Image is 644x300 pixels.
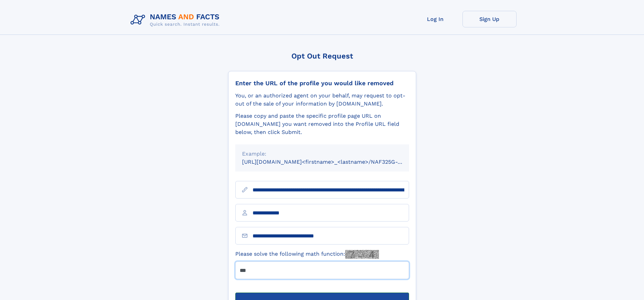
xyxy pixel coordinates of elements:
[242,150,402,158] div: Example:
[235,79,409,87] div: Enter the URL of the profile you would like removed
[462,11,517,27] a: Sign Up
[408,11,462,27] a: Log In
[235,112,409,136] div: Please copy and paste the specific profile page URL on [DOMAIN_NAME] you want removed into the Pr...
[235,250,379,259] label: Please solve the following math function:
[242,159,422,165] small: [URL][DOMAIN_NAME]<firstname>_<lastname>/NAF325G-xxxxxxxx
[228,52,416,60] div: Opt Out Request
[128,11,225,29] img: Logo Names and Facts
[235,92,409,108] div: You, or an authorized agent on your behalf, may request to opt-out of the sale of your informatio...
